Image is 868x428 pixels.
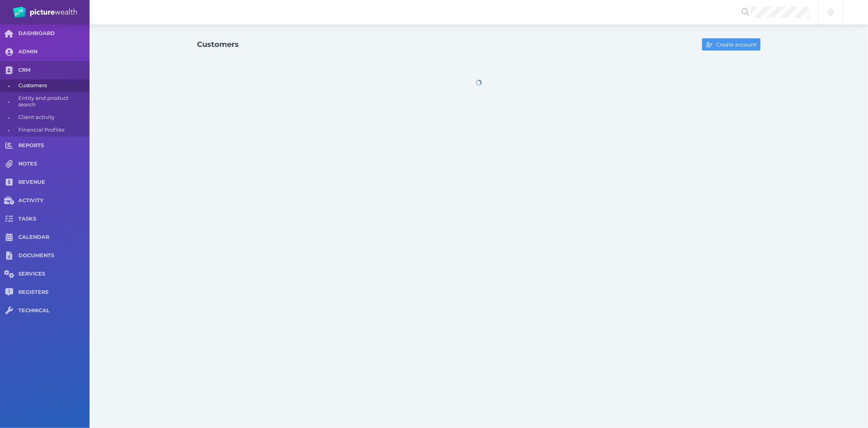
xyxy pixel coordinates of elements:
[18,79,87,92] span: Customers
[18,124,87,137] span: Financial Profiles
[18,67,90,74] span: CRM
[18,307,90,314] span: TECHNICAL
[197,40,239,49] h1: Customers
[18,289,90,296] span: REGISTERS
[715,41,760,48] span: Create account
[18,142,90,149] span: REPORTS
[18,161,90,168] span: NOTES
[847,3,865,21] div: Dee Molloy
[18,234,90,241] span: CALENDAR
[18,111,87,124] span: Client activity
[13,7,77,18] img: PW
[18,271,90,278] span: SERVICES
[18,49,90,55] span: ADMIN
[18,252,90,259] span: DOCUMENTS
[18,30,90,37] span: DASHBOARD
[18,197,90,204] span: ACTIVITY
[702,38,760,51] button: Create account
[18,179,90,186] span: REVENUE
[18,92,87,111] span: Entity and product search
[18,216,90,223] span: TASKS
